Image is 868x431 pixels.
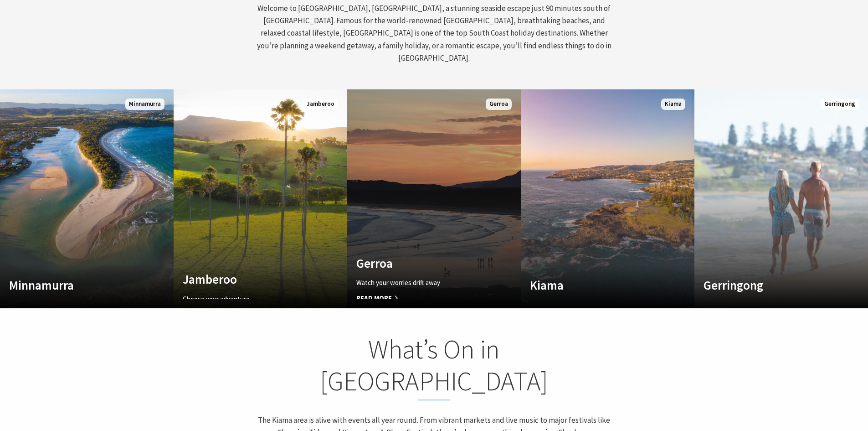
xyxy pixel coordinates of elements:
h2: What’s On in [GEOGRAPHIC_DATA] [256,333,613,400]
p: Welcome to [GEOGRAPHIC_DATA], [GEOGRAPHIC_DATA], a stunning seaside escape just 90 minutes south ... [256,2,613,64]
a: Custom Image Used Gerringong Gerringong [694,89,868,308]
span: Minnamurra [125,99,164,110]
span: Kiama [661,99,685,110]
span: Jamberoo [303,99,338,110]
span: Read More [356,293,486,304]
span: Gerringong [821,99,859,110]
span: Gerroa [486,99,512,110]
h4: Jamberoo [183,272,312,286]
h4: Minnamurra [9,278,139,292]
h4: Kiama [530,278,659,292]
a: Custom Image Used Kiama Kiama [521,89,694,308]
h4: Gerroa [356,256,486,270]
p: Watch your worries drift away [356,277,486,288]
a: Custom Image Used Jamberoo Choose your adventure Jamberoo [174,89,347,308]
p: Choose your adventure [183,294,312,305]
a: Custom Image Used Gerroa Watch your worries drift away Read More Gerroa [347,89,521,308]
h4: Gerringong [704,278,833,292]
